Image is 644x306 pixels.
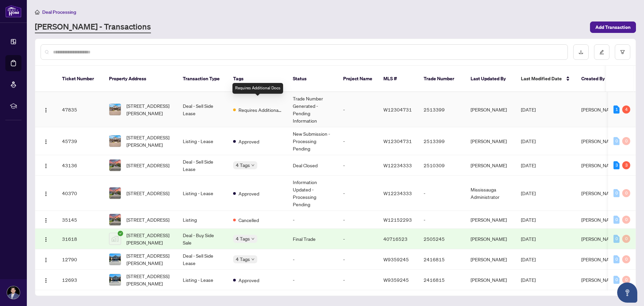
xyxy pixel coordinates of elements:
[287,249,338,270] td: -
[109,135,121,147] img: thumbnail-img
[613,255,620,263] div: 0
[287,270,338,290] td: -
[573,44,589,60] button: download
[622,137,630,145] div: 0
[177,249,228,270] td: Deal - Sell Side Lease
[57,127,104,155] td: 45739
[236,235,250,243] span: 4 Tags
[177,211,228,229] td: Listing
[521,75,562,82] span: Last Modified Date
[581,256,618,262] span: [PERSON_NAME]
[232,83,283,94] div: Requires Additional Docs
[590,21,636,33] button: Add Transaction
[418,270,465,290] td: 2416815
[613,105,620,114] div: 1
[338,66,378,92] th: Project Name
[383,217,412,223] span: W12152293
[613,189,620,197] div: 0
[57,92,104,127] td: 47835
[338,229,378,249] td: -
[109,254,121,265] img: thumbnail-img
[43,278,49,283] img: Logo
[622,216,630,224] div: 0
[620,50,625,54] span: filter
[126,216,169,223] span: [STREET_ADDRESS]
[238,216,259,224] span: Cancelled
[126,252,172,267] span: [STREET_ADDRESS][PERSON_NAME]
[57,176,104,211] td: 40370
[613,137,620,145] div: 0
[287,155,338,176] td: Deal Closed
[521,106,536,113] span: [DATE]
[109,187,121,199] img: thumbnail-img
[236,161,250,169] span: 4 Tags
[613,276,620,284] div: 0
[126,189,169,197] span: [STREET_ADDRESS]
[418,211,465,229] td: -
[622,161,630,169] div: 3
[57,229,104,249] td: 31618
[57,66,104,92] th: Ticket Number
[41,254,51,265] button: Logo
[418,229,465,249] td: 2505245
[43,257,49,263] img: Logo
[594,44,609,60] button: edit
[465,270,516,290] td: [PERSON_NAME]
[521,190,536,196] span: [DATE]
[57,270,104,290] td: 12693
[35,21,151,33] a: [PERSON_NAME] - Transactions
[43,191,49,196] img: Logo
[43,237,49,242] img: Logo
[622,276,630,284] div: 0
[287,66,338,92] th: Status
[41,104,51,115] button: Logo
[581,236,618,242] span: [PERSON_NAME]
[41,214,51,225] button: Logo
[42,9,76,15] span: Deal Processing
[613,235,620,243] div: 0
[581,162,618,168] span: [PERSON_NAME]
[43,218,49,223] img: Logo
[287,211,338,229] td: -
[465,92,516,127] td: [PERSON_NAME]
[622,105,630,114] div: 4
[57,155,104,176] td: 43136
[238,190,259,197] span: Approved
[43,163,49,169] img: Logo
[617,282,637,303] button: Open asap
[383,277,409,283] span: W9359245
[465,155,516,176] td: [PERSON_NAME]
[41,188,51,199] button: Logo
[338,249,378,270] td: -
[118,231,123,236] span: check-circle
[576,66,616,92] th: Created By
[177,66,228,92] th: Transaction Type
[287,176,338,211] td: Information Updated - Processing Pending
[595,22,631,33] span: Add Transaction
[521,256,536,262] span: [DATE]
[126,162,169,169] span: [STREET_ADDRESS]
[613,216,620,224] div: 0
[35,10,40,14] span: home
[418,66,465,92] th: Trade Number
[287,92,338,127] td: Trade Number Generated - Pending Information
[41,233,51,244] button: Logo
[418,155,465,176] td: 2510309
[177,270,228,290] td: Listing - Lease
[126,134,172,148] span: [STREET_ADDRESS][PERSON_NAME]
[383,236,408,242] span: 40716523
[238,138,259,145] span: Approved
[521,162,536,168] span: [DATE]
[521,217,536,223] span: [DATE]
[228,66,287,92] th: Tags
[622,235,630,243] div: 0
[622,255,630,263] div: 0
[521,236,536,242] span: [DATE]
[41,160,51,171] button: Logo
[7,286,20,299] img: Profile Icon
[41,136,51,146] button: Logo
[338,211,378,229] td: -
[177,176,228,211] td: Listing - Lease
[177,229,228,249] td: Deal - Buy Side Sale
[5,5,21,17] img: logo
